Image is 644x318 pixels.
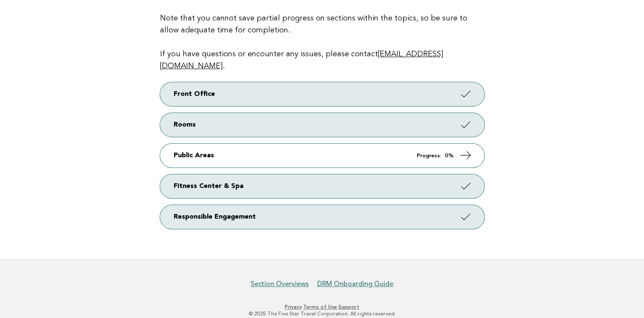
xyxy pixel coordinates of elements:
a: Terms of Use [303,304,337,310]
a: Responsible Engagement [160,205,484,229]
a: Fitness Center & Spa [160,174,484,198]
strong: 0% [445,153,454,159]
p: © 2025 The Five Star Travel Corporation. All rights reserved. [62,310,583,317]
a: Rooms [160,113,484,137]
a: Support [338,304,359,310]
a: DRM Onboarding Guide [317,280,393,288]
em: Progress: [417,153,441,159]
a: Front Office [160,82,484,106]
a: Public Areas Progress: 0% [160,144,484,168]
p: · · [62,304,583,310]
a: Section Overviews [251,280,309,288]
a: Privacy [285,304,302,310]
